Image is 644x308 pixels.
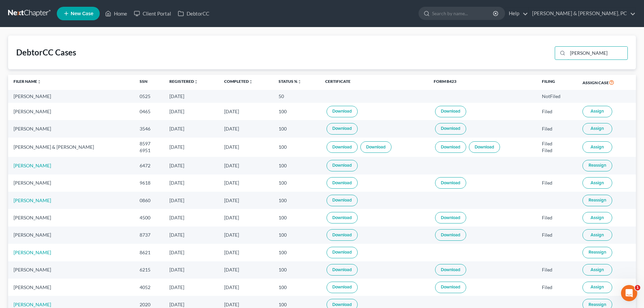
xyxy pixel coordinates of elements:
th: Form B423 [428,75,536,90]
div: DebtorCC Cases [16,47,76,58]
a: Download [435,282,466,293]
a: Download [327,282,358,293]
a: Filer Nameunfold_more [14,79,41,84]
td: 50 [273,90,320,102]
td: [DATE] [164,174,219,192]
a: [PERSON_NAME] [14,250,51,255]
a: Download [435,177,466,189]
div: [PERSON_NAME] [14,284,129,291]
div: 8737 [140,232,159,238]
span: Assign [591,232,604,238]
td: [DATE] [219,261,273,279]
a: Download [435,229,466,241]
button: Reassign [582,247,612,258]
td: 100 [273,174,320,192]
td: [DATE] [164,244,219,261]
td: [DATE] [219,157,273,174]
div: [PERSON_NAME] [14,180,129,186]
div: 2020 [140,301,159,308]
div: 4500 [140,214,159,221]
a: Download [327,177,358,189]
i: unfold_more [297,80,302,84]
td: [DATE] [219,138,273,157]
div: 6215 [140,266,159,273]
a: Download [327,195,358,206]
div: 8597 [140,140,159,147]
a: Client Portal [130,7,174,20]
button: Assign [582,141,612,153]
a: [PERSON_NAME] [14,197,51,203]
div: Filed [542,284,572,291]
div: [PERSON_NAME] & [PERSON_NAME] [14,144,129,150]
td: [DATE] [164,192,219,209]
td: 100 [273,261,320,279]
td: 100 [273,279,320,296]
a: Status %unfold_more [279,79,302,84]
td: 100 [273,157,320,174]
a: Download [327,106,358,117]
div: [PERSON_NAME] [14,266,129,273]
i: unfold_more [37,80,41,84]
a: Registeredunfold_more [169,79,198,84]
span: Reassign [589,250,606,255]
th: Assign Case [577,75,636,90]
a: Download [435,212,466,223]
span: Reassign [589,197,606,203]
div: Filed [542,147,572,154]
th: Filing [536,75,577,90]
td: [DATE] [164,138,219,157]
td: 100 [273,209,320,226]
a: Download [327,247,358,258]
i: unfold_more [194,80,198,84]
div: 6472 [140,162,159,169]
a: [PERSON_NAME] [14,163,51,168]
div: Filed [542,108,572,115]
div: 0525 [140,93,159,100]
a: Download [469,141,500,153]
td: [DATE] [164,227,219,244]
span: Assign [591,215,604,220]
td: [DATE] [164,103,219,120]
a: Download [327,160,358,171]
a: Download [327,229,358,241]
button: Reassign [582,160,612,171]
div: 0465 [140,108,159,115]
div: Filed [542,232,572,238]
td: 100 [273,138,320,157]
button: Reassign [582,195,612,206]
div: 3546 [140,125,159,132]
div: Filed [542,214,572,221]
div: NotFiled [542,93,572,100]
td: [DATE] [219,227,273,244]
div: Filed [542,180,572,186]
td: [DATE] [164,209,219,226]
div: [PERSON_NAME] [14,232,129,238]
a: Completedunfold_more [224,79,253,84]
td: [DATE] [164,157,219,174]
span: New Case [71,11,93,16]
div: 6951 [140,147,159,154]
td: 100 [273,103,320,120]
td: [DATE] [219,192,273,209]
th: SSN [134,75,164,90]
a: Home [102,7,130,20]
a: Download [360,141,391,153]
a: [PERSON_NAME] & [PERSON_NAME], PC [529,7,636,20]
div: 8621 [140,249,159,256]
a: Download [327,141,358,153]
span: Assign [591,126,604,131]
input: Search by name... [432,7,494,20]
td: [DATE] [219,120,273,137]
td: 100 [273,120,320,137]
span: Reassign [589,163,606,168]
td: [DATE] [164,261,219,279]
div: Filed [542,140,572,147]
div: 9618 [140,180,159,186]
span: Assign [591,109,604,114]
td: [DATE] [219,279,273,296]
span: Reassign [589,302,606,307]
td: [DATE] [219,244,273,261]
td: [DATE] [219,174,273,192]
i: unfold_more [249,80,253,84]
a: Download [327,264,358,276]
